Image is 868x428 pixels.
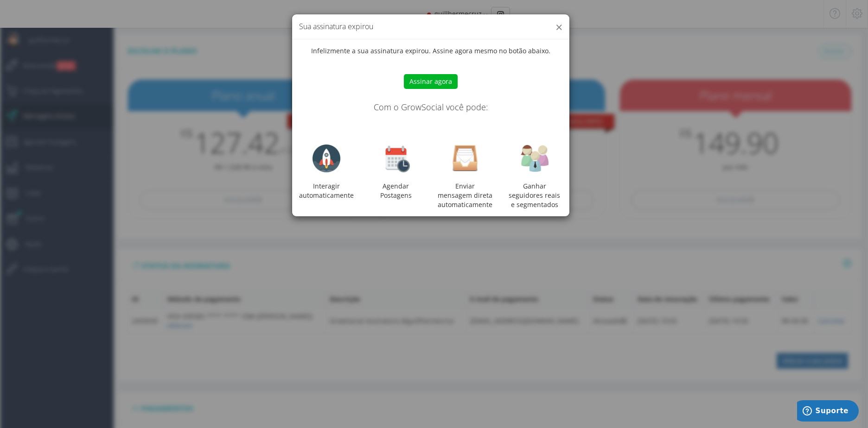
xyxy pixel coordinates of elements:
h4: Com o GrowSocial você pode: [299,103,562,112]
div: Ganhar seguidores reais e segmentados [500,182,569,209]
h4: Sua assinatura expirou [299,21,562,32]
div: Interagir automaticamente [292,145,362,200]
img: users.png [521,145,549,172]
div: Enviar mensagem direta automaticamente [431,145,500,209]
div: Agendar Postagens [361,145,431,200]
img: inbox.png [451,145,479,172]
img: calendar-clock-128.png [382,145,410,172]
div: Infelizmente a sua assinatura expirou. Assine agora mesmo no botão abaixo. [292,46,569,209]
button: Assinar agora [404,74,458,89]
img: rocket-128.png [313,145,340,172]
iframe: Abre um widget para que você possa encontrar mais informações [797,400,859,423]
button: × [555,21,562,33]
